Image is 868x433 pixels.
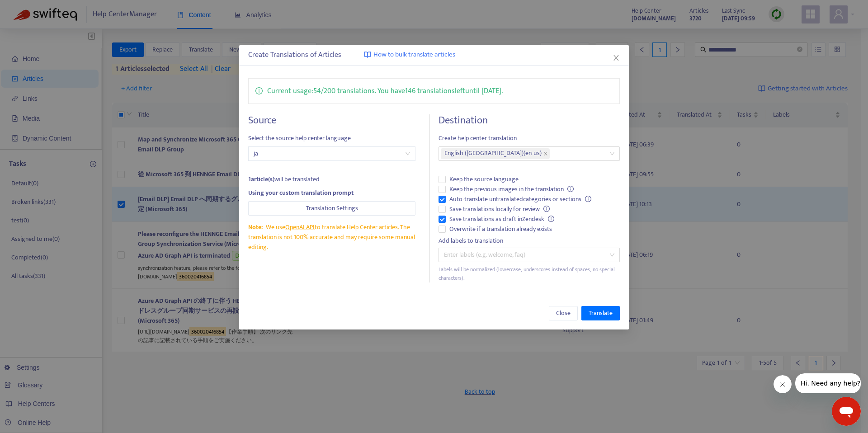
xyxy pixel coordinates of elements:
span: Save translations locally for review [446,204,553,214]
span: Overwrite if a translation already exists [446,224,556,234]
span: info-circle [567,186,574,192]
iframe: メッセージングウィンドウを開くボタン [832,397,861,426]
span: English ([GEOGRAPHIC_DATA]) ( en-us ) [444,148,542,159]
h4: Source [248,114,415,127]
p: Current usage: 54 / 200 translations . You have 146 translations left until [DATE] . [267,85,503,97]
span: Select the source help center language [248,133,415,143]
span: close [613,54,620,61]
div: We use to translate Help Center articles. The translation is not 100% accurate and may require so... [248,222,415,252]
button: Translate [581,306,620,320]
button: Close [549,306,578,320]
img: image-link [364,51,371,58]
iframe: 会社からのメッセージ [795,373,861,393]
span: Save translations as draft in Zendesk [446,214,558,224]
span: Keep the source language [446,174,522,184]
span: ja [254,147,410,160]
button: Translation Settings [248,201,415,216]
div: will be translated [248,174,415,184]
span: Close [556,308,571,318]
div: Using your custom translation prompt [248,188,415,198]
span: close [543,151,548,156]
a: How to bulk translate articles [364,50,455,60]
span: Auto-translate untranslated categories or sections [446,194,595,204]
span: How to bulk translate articles [373,50,455,60]
span: Create help center translation [439,133,620,143]
span: Translation Settings [306,203,358,213]
span: Keep the previous images in the translation [446,184,577,194]
strong: 1 article(s) [248,174,274,184]
a: OpenAI API [285,222,315,232]
span: Note: [248,222,263,232]
div: Create Translations of Articles [248,50,620,61]
iframe: メッセージを閉じる [774,375,792,393]
div: Labels will be normalized (lowercase, underscores instead of spaces, no special characters). [439,265,620,282]
h4: Destination [439,114,620,127]
span: info-circle [255,85,263,94]
div: Add labels to translation [439,236,620,246]
span: Translate [589,308,613,318]
span: info-circle [585,196,591,202]
span: info-circle [548,216,554,222]
button: Close [611,53,621,63]
span: info-circle [543,206,550,212]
